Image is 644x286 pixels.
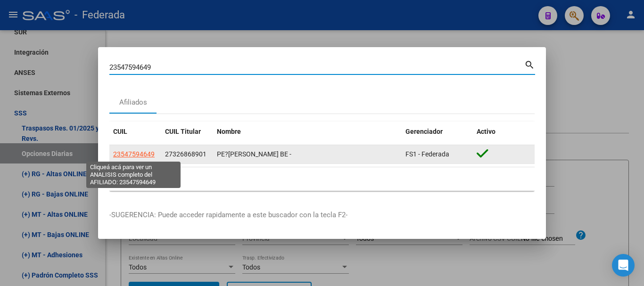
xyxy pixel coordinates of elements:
[119,97,147,108] div: Afiliados
[477,128,495,135] span: Activo
[213,122,402,142] datatable-header-cell: Nombre
[161,122,213,142] datatable-header-cell: CUIL Titular
[402,122,473,142] datatable-header-cell: Gerenciador
[217,128,241,135] span: Nombre
[109,167,535,191] div: 1 total
[165,128,201,135] span: CUIL Titular
[405,150,449,158] span: FS1 - Federada
[165,150,206,158] span: 27326868901
[473,122,535,142] datatable-header-cell: Activo
[612,254,635,277] div: Open Intercom Messenger
[217,149,398,160] div: PE?[PERSON_NAME] BE -
[109,210,535,221] p: -SUGERENCIA: Puede acceder rapidamente a este buscador con la tecla F2-
[113,128,127,135] span: CUIL
[405,128,443,135] span: Gerenciador
[109,122,161,142] datatable-header-cell: CUIL
[524,58,535,70] mat-icon: search
[113,150,155,158] span: 23547594649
